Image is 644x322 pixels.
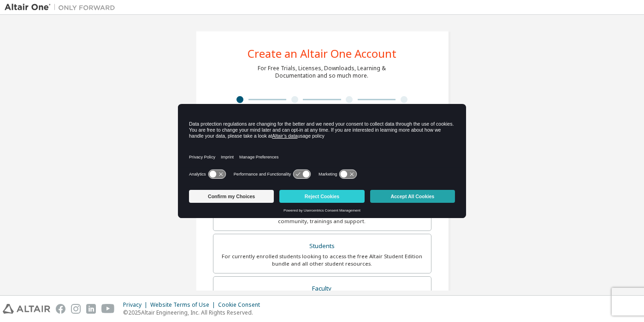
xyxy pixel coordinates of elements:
[86,304,96,314] img: linkedin.svg
[101,304,115,314] img: youtube.svg
[219,282,425,295] div: Faculty
[5,3,120,12] img: Altair One
[3,304,50,314] img: altair_logo.svg
[150,301,218,309] div: Website Terms of Use
[219,253,425,267] div: For currently enrolled students looking to access the free Altair Student Edition bundle and all ...
[258,65,386,79] div: For Free Trials, Licenses, Downloads, Learning & Documentation and so much more.
[123,301,150,309] div: Privacy
[71,304,81,314] img: instagram.svg
[219,240,425,253] div: Students
[56,304,65,314] img: facebook.svg
[218,301,266,309] div: Cookie Consent
[123,309,266,316] p: © 2025 Altair Engineering, Inc. All Rights Reserved.
[248,48,396,59] div: Create an Altair One Account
